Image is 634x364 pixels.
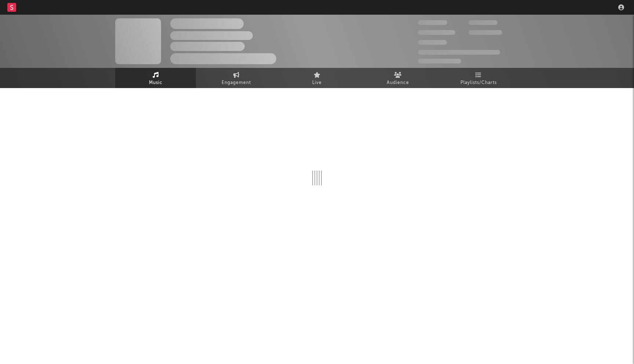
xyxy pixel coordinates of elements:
[312,79,322,87] span: Live
[418,50,500,55] span: 50,000,000 Monthly Listeners
[115,68,196,88] a: Music
[149,79,163,87] span: Music
[469,20,498,25] span: 100,000
[357,68,438,88] a: Audience
[438,68,519,88] a: Playlists/Charts
[469,30,502,35] span: 1,000,000
[222,79,251,87] span: Engagement
[196,68,277,88] a: Engagement
[418,30,455,35] span: 50,000,000
[418,40,447,45] span: 100,000
[460,79,497,87] span: Playlists/Charts
[387,79,409,87] span: Audience
[418,20,447,25] span: 300,000
[418,59,461,63] span: Jump Score: 85.0
[277,68,357,88] a: Live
